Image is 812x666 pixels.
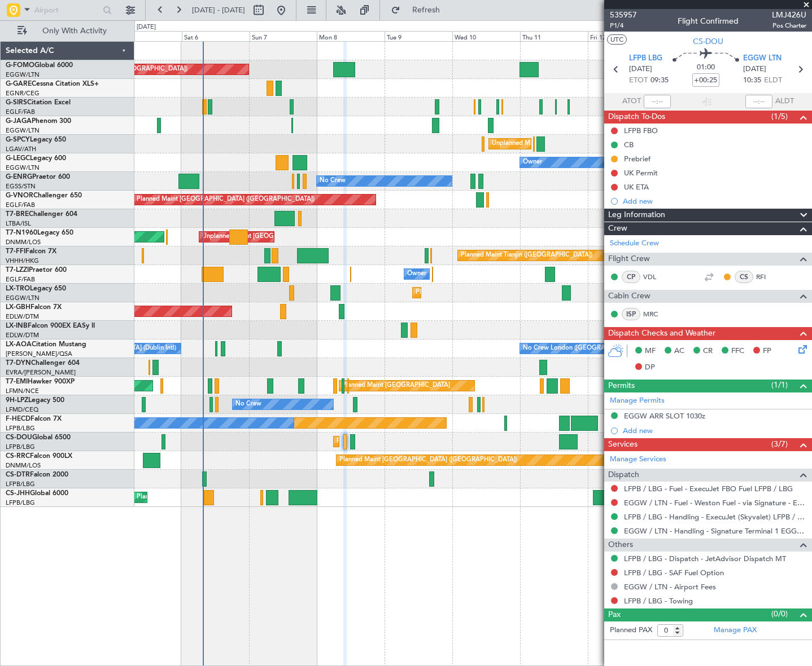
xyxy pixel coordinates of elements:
[623,426,806,435] div: Add new
[6,211,77,218] a: T7-BREChallenger 604
[339,452,517,469] div: Planned Maint [GEOGRAPHIC_DATA] ([GEOGRAPHIC_DATA])
[6,155,66,162] a: G-LEGCLegacy 600
[6,397,64,404] a: 9H-LPZLegacy 500
[610,9,637,21] span: 535957
[6,99,71,106] a: G-SIRSCitation Excel
[608,327,715,340] span: Dispatch Checks and Weather
[6,81,32,87] span: G-GARE
[608,290,651,303] span: Cabin Crew
[520,31,588,41] div: Thu 11
[6,397,28,404] span: 9H-LPZ
[629,75,648,86] span: ETOT
[610,238,659,249] a: Schedule Crew
[624,498,806,508] a: EGGW / LTN - Fuel - Weston Fuel - via Signature - EGGW/LTN
[6,490,30,497] span: CS-JHH
[182,31,250,41] div: Sat 6
[629,53,662,64] span: LFPB LBG
[607,34,627,45] button: UTC
[6,461,41,470] a: DNMM/LOS
[6,434,32,441] span: CS-DOU
[137,191,315,208] div: Planned Maint [GEOGRAPHIC_DATA] ([GEOGRAPHIC_DATA])
[6,219,31,228] a: LTBA/ISL
[320,173,346,189] div: No Crew
[624,526,806,536] a: EGGW / LTN - Handling - Signature Terminal 1 EGGW / LTN
[608,209,665,222] span: Leg Information
[771,438,788,450] span: (3/7)
[624,568,724,577] a: LFPB / LBG - SAF Fuel Option
[6,294,40,302] a: EGGW/LTN
[6,378,75,385] a: T7-EMIHawker 900XP
[6,238,41,246] a: DNMM/LOS
[6,434,71,441] a: CS-DOUGlobal 6500
[6,211,29,218] span: T7-BRE
[34,2,99,19] input: Airport
[416,284,490,301] div: Planned Maint Dusseldorf
[202,228,388,245] div: Unplanned Maint [GEOGRAPHIC_DATA] ([GEOGRAPHIC_DATA])
[643,309,669,319] a: MRC
[523,340,643,357] div: No Crew London ([GEOGRAPHIC_DATA])
[137,23,156,32] div: [DATE]
[651,75,669,86] span: 09:35
[6,424,35,433] a: LFPB/LBG
[6,304,62,311] a: LX-GBHFalcon 7X
[6,145,36,153] a: LGAV/ATH
[703,346,713,357] span: CR
[6,360,80,367] a: T7-DYNChallenger 604
[608,469,639,482] span: Dispatch
[317,31,385,41] div: Mon 8
[29,27,119,35] span: Only With Activity
[624,596,693,606] a: LFPB / LBG - Towing
[6,490,68,497] a: CS-JHHGlobal 6000
[731,346,744,357] span: FFC
[6,267,67,274] a: T7-LZZIPraetor 600
[674,346,684,357] span: AC
[6,248,25,255] span: T7-FFI
[6,182,36,191] a: EGSS/STN
[386,1,453,19] button: Refresh
[6,275,35,284] a: EGLF/FAB
[407,266,426,283] div: Owner
[6,62,73,69] a: G-FOMOGlobal 6000
[756,272,782,282] a: RFI
[6,323,95,329] a: LX-INBFalcon 900EX EASy II
[608,380,635,392] span: Permits
[114,31,182,41] div: Fri 5
[6,368,76,377] a: EVRA/[PERSON_NAME]
[608,222,627,235] span: Crew
[6,471,68,478] a: CS-DTRFalcon 2000
[6,285,30,292] span: LX-TRO
[608,608,621,621] span: Pax
[624,484,793,493] a: LFPB / LBG - Fuel - ExecuJet FBO Fuel LFPB / LBG
[622,96,641,107] span: ATOT
[6,192,33,199] span: G-VNOR
[624,582,716,592] a: EGGW / LTN - Airport Fees
[624,512,806,522] a: LFPB / LBG - Handling - ExecuJet (Skyvalet) LFPB / LBG
[610,454,666,465] a: Manage Services
[608,253,650,266] span: Flight Crew
[645,346,656,357] span: MF
[6,257,39,265] a: VHHH/HKG
[6,201,35,209] a: EGLF/FAB
[6,312,39,321] a: EDLW/DTM
[743,75,761,86] span: 10:35
[6,99,27,106] span: G-SIRS
[6,331,39,339] a: EDLW/DTM
[6,416,30,422] span: F-HECD
[624,126,658,135] div: LFPB FBO
[6,118,32,125] span: G-JAGA
[610,21,637,30] span: P1/4
[137,489,315,506] div: Planned Maint [GEOGRAPHIC_DATA] ([GEOGRAPHIC_DATA])
[6,248,56,255] a: T7-FFIFalcon 7X
[523,154,542,171] div: Owner
[629,64,652,75] span: [DATE]
[6,405,38,414] a: LFMD/CEQ
[6,350,72,358] a: [PERSON_NAME]/QSA
[6,136,30,143] span: G-SPCY
[403,6,450,14] span: Refresh
[6,387,39,395] a: LFMN/NCE
[342,377,450,394] div: Planned Maint [GEOGRAPHIC_DATA]
[644,95,671,108] input: --:--
[624,168,658,178] div: UK Permit
[6,136,66,143] a: G-SPCYLegacy 650
[6,453,30,460] span: CS-RRC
